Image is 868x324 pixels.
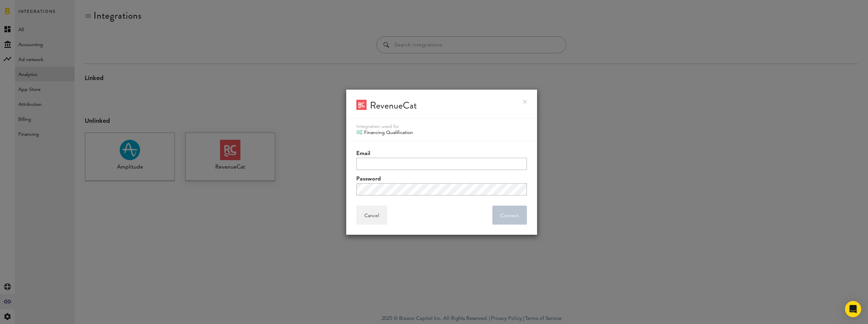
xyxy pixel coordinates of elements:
label: Email [356,150,527,158]
label: Password [356,175,527,183]
div: Integration used for [356,123,527,130]
button: Connect [492,206,527,225]
div: Open Intercom Messenger [845,301,861,317]
span: Support [14,5,39,11]
button: Cancel [356,206,387,225]
div: RevenueCat [370,100,417,111]
img: RevenueCat [356,100,367,110]
span: Financing Qualification [364,130,413,136]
